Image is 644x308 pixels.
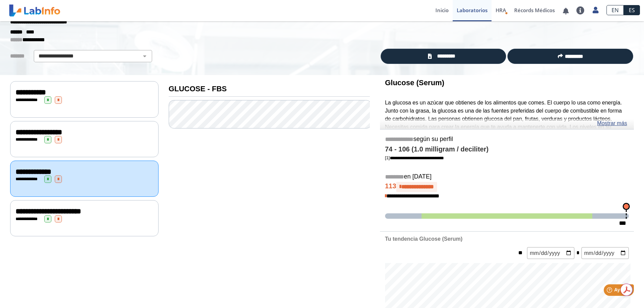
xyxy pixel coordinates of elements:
b: Glucose (Serum) [385,78,445,87]
input: mm/dd/yyyy [581,247,629,259]
input: mm/dd/yyyy [527,247,574,259]
iframe: Help widget launcher [584,282,637,301]
b: GLUCOSE - FBS [169,85,227,93]
h4: 113 [385,182,629,192]
h4: 74 - 106 (1.0 milligram / deciliter) [385,145,629,153]
a: Mostrar más [597,119,627,127]
b: Tu tendencia Glucose (Serum) [385,236,462,242]
span: HRA [496,7,506,14]
p: La glucosa es un azúcar que obtienes de los alimentos que comes. El cuerpo lo usa como energía. J... [385,99,629,147]
a: EN [606,5,624,15]
a: [1] [385,155,444,160]
a: ES [624,5,640,15]
h5: según su perfil [385,136,629,143]
h5: en [DATE] [385,173,629,181]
